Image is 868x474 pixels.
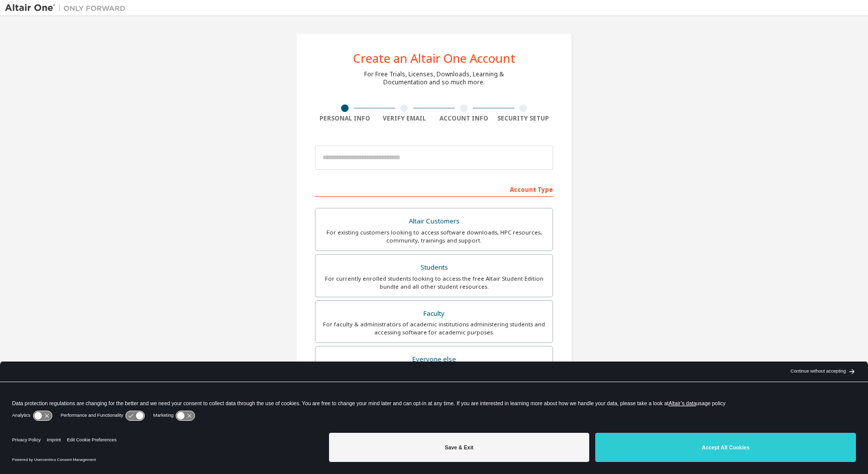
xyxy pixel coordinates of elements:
[321,307,547,321] div: Faculty
[315,181,553,197] div: Account Type
[321,320,547,336] div: For faculty & administrators of academic institutions administering students and accessing softwa...
[364,70,504,86] div: For Free Trials, Licenses, Downloads, Learning & Documentation and so much more.
[375,114,435,123] div: Verify Email
[434,114,494,123] div: Account Info
[315,114,375,123] div: Personal Info
[353,52,515,64] div: Create an Altair One Account
[321,261,547,275] div: Students
[5,3,131,13] img: Altair One
[321,228,547,245] div: For existing customers looking to access software downloads, HPC resources, community, trainings ...
[494,114,554,123] div: Security Setup
[321,275,547,291] div: For currently enrolled students looking to access the free Altair Student Edition bundle and all ...
[321,352,547,367] div: Everyone else
[321,214,547,228] div: Altair Customers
